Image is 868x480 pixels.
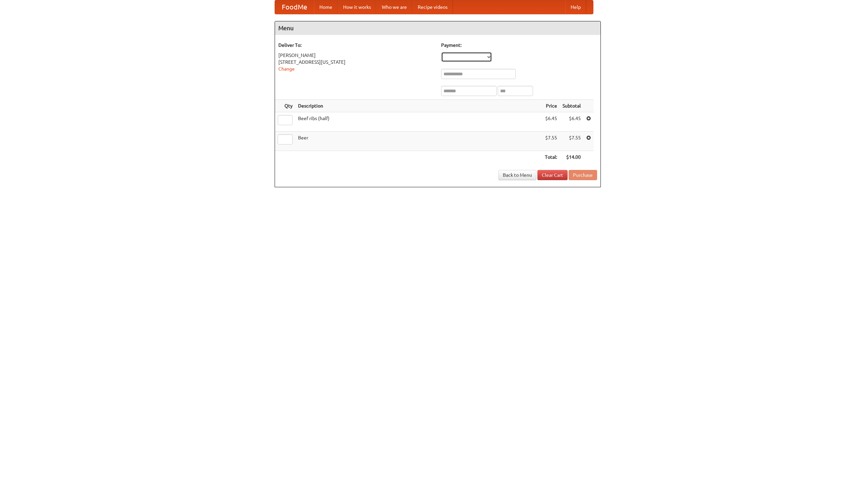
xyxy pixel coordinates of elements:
[376,0,412,14] a: Who we are
[542,151,560,164] th: Total:
[542,132,560,151] td: $7.55
[537,170,568,180] a: Clear Cart
[569,170,597,180] button: Purchase
[542,112,560,132] td: $6.45
[295,112,542,132] td: Beef ribs (half)
[278,66,295,72] a: Change
[295,100,542,112] th: Description
[560,100,584,112] th: Subtotal
[542,100,560,112] th: Price
[441,42,597,49] h5: Payment:
[275,100,295,112] th: Qty
[278,52,434,59] div: [PERSON_NAME]
[295,132,542,151] td: Beer
[275,0,314,14] a: FoodMe
[275,21,600,35] h4: Menu
[338,0,376,14] a: How it works
[498,170,536,180] a: Back to Menu
[278,59,434,65] div: [STREET_ADDRESS][US_STATE]
[560,151,584,164] th: $14.00
[565,0,586,14] a: Help
[560,112,584,132] td: $6.45
[560,132,584,151] td: $7.55
[412,0,453,14] a: Recipe videos
[314,0,338,14] a: Home
[278,42,434,49] h5: Deliver To:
